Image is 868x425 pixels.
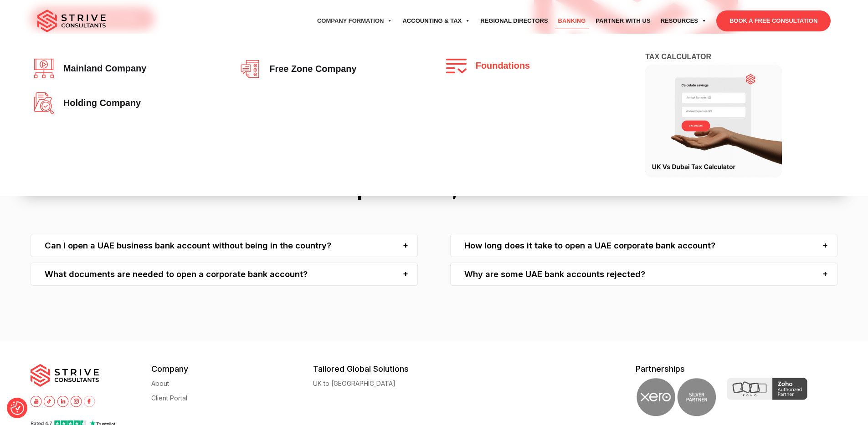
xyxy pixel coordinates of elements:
span: Foundations [471,61,530,71]
h5: Partnerships [636,364,837,374]
a: Client Portal [151,395,187,401]
a: Foundations [446,59,628,73]
h4: Tax Calculator [645,52,841,64]
a: Partner with Us [591,8,655,34]
a: BOOK A FREE CONSULTATION [716,10,831,31]
a: Resources [656,8,712,34]
div: Can I open a UAE business bank account without being in the country? [31,234,418,257]
a: UK to [GEOGRAPHIC_DATA] [313,380,395,387]
span: Mainland company [59,64,146,74]
a: Banking [553,8,591,34]
a: Mainland company [34,59,216,79]
a: Free zone company [240,59,422,79]
button: Consent Preferences [10,401,24,415]
div: Why are some UAE bank accounts rejected? [450,263,837,286]
a: About [151,380,169,387]
a: Holding Company [34,92,216,114]
img: Zoho Partner [727,378,807,400]
h5: Tailored Global Solutions [313,364,474,374]
a: Accounting & Tax [397,8,475,34]
h5: Company [151,364,313,374]
div: How long does it take to open a UAE corporate bank account? [450,234,837,257]
span: Free zone company [265,64,356,74]
img: Revisit consent button [10,401,24,415]
a: Company Formation [312,8,398,34]
a: Regional Directors [475,8,553,34]
div: What documents are needed to open a corporate bank account? [31,263,418,286]
span: Holding Company [59,98,141,108]
img: main-logo.svg [37,10,106,32]
img: main-logo.svg [31,364,99,387]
